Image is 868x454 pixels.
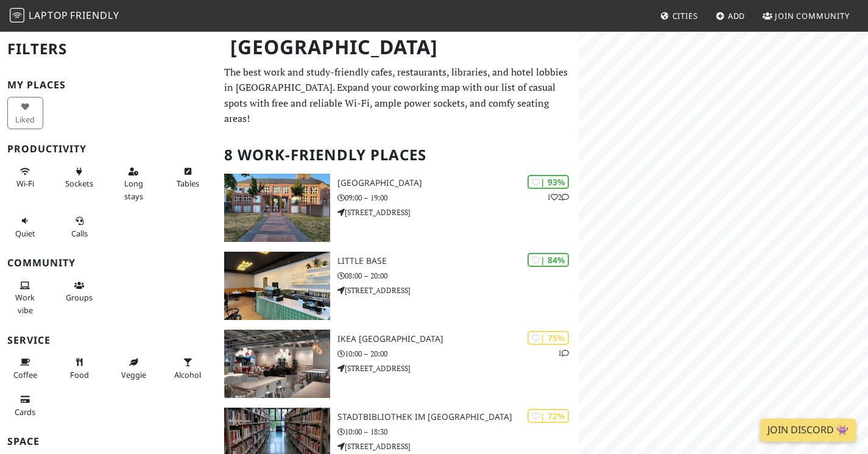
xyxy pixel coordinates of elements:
p: [STREET_ADDRESS] [337,441,579,452]
button: Veggie [116,352,152,385]
button: Long stays [116,161,152,206]
h3: Little Base [337,256,579,266]
span: Join Community [775,10,850,21]
span: Quiet [15,228,35,239]
span: Long stays [124,178,143,201]
span: Food [70,369,89,380]
span: Power sockets [65,178,93,189]
span: Veggie [121,369,146,380]
span: Alcohol [174,369,201,380]
span: Credit cards [15,406,35,417]
div: | 93% [528,175,569,189]
h3: Space [7,436,210,447]
a: LaptopFriendly LaptopFriendly [10,5,119,27]
div: | 84% [528,253,569,267]
img: LaptopFriendly [10,8,24,23]
p: 08:00 – 20:00 [337,270,579,282]
img: IKEA Karlsruhe [224,330,330,398]
button: Food [62,352,97,385]
p: 09:00 – 19:00 [337,192,579,204]
button: Wi-Fi [7,161,43,194]
p: [STREET_ADDRESS] [337,207,579,218]
img: Baden State Library [224,174,330,242]
h2: 8 Work-Friendly Places [224,137,571,174]
a: Cities [655,5,703,27]
span: Video/audio calls [71,228,88,239]
a: Join Discord 👾 [760,419,856,442]
a: Add [711,5,750,27]
button: Quiet [7,211,43,243]
h3: IKEA [GEOGRAPHIC_DATA] [337,334,579,344]
p: [STREET_ADDRESS] [337,285,579,296]
span: People working [15,292,35,315]
div: | 75% [528,331,569,345]
h3: [GEOGRAPHIC_DATA] [337,178,579,188]
span: Add [728,10,746,21]
button: Work vibe [7,275,43,320]
h3: Service [7,335,210,346]
p: 10:00 – 18:30 [337,426,579,438]
h3: Community [7,257,210,269]
span: Cities [672,10,698,21]
a: Baden State Library | 93% 12 [GEOGRAPHIC_DATA] 09:00 – 19:00 [STREET_ADDRESS] [217,174,579,242]
a: Little Base | 84% Little Base 08:00 – 20:00 [STREET_ADDRESS] [217,252,579,320]
button: Cards [7,389,43,422]
span: Coffee [13,369,37,380]
h2: Filters [7,30,210,68]
p: 10:00 – 20:00 [337,348,579,360]
a: Join Community [758,5,855,27]
span: Group tables [66,292,93,303]
h3: Productivity [7,143,210,155]
h3: Stadtbibliothek im [GEOGRAPHIC_DATA] [337,412,579,422]
p: 1 [558,347,569,359]
button: Calls [62,211,97,243]
p: [STREET_ADDRESS] [337,363,579,374]
button: Alcohol [170,352,206,385]
p: 1 2 [547,191,569,203]
span: Stable Wi-Fi [16,178,34,189]
h1: [GEOGRAPHIC_DATA] [221,30,576,64]
button: Groups [62,275,97,308]
p: The best work and study-friendly cafes, restaurants, libraries, and hotel lobbies in [GEOGRAPHIC_... [224,65,571,127]
h3: My Places [7,79,210,91]
span: Laptop [29,9,68,22]
button: Sockets [62,161,97,194]
a: IKEA Karlsruhe | 75% 1 IKEA [GEOGRAPHIC_DATA] 10:00 – 20:00 [STREET_ADDRESS] [217,330,579,398]
button: Coffee [7,352,43,385]
button: Tables [170,161,206,194]
span: Work-friendly tables [177,178,199,189]
div: | 72% [528,409,569,423]
span: Friendly [70,9,119,22]
img: Little Base [224,252,330,320]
